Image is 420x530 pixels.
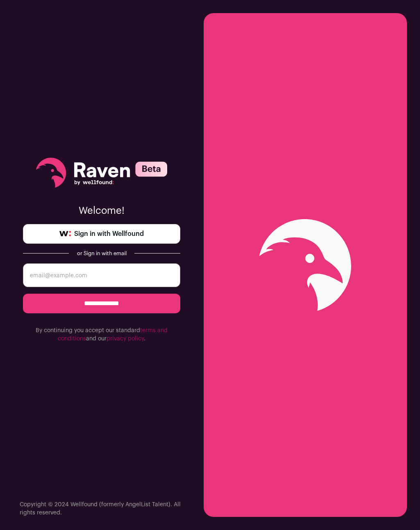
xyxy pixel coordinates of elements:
img: wellfound-symbol-flush-black-fb3c872781a75f747ccb3a119075da62bfe97bd399995f84a933054e44a575c4.png [59,231,71,237]
input: email@example.com [23,263,180,287]
a: privacy policy [107,336,144,342]
a: Sign in with Wellfound [23,224,180,244]
div: or Sign in with email [75,250,128,257]
span: Sign in with Wellfound [74,229,144,239]
p: Welcome! [23,204,180,217]
p: Copyright © 2024 Wellfound (formerly AngelList Talent). All rights reserved. [20,501,184,517]
p: By continuing you accept our standard and our . [23,326,180,343]
a: terms and conditions [58,328,168,342]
